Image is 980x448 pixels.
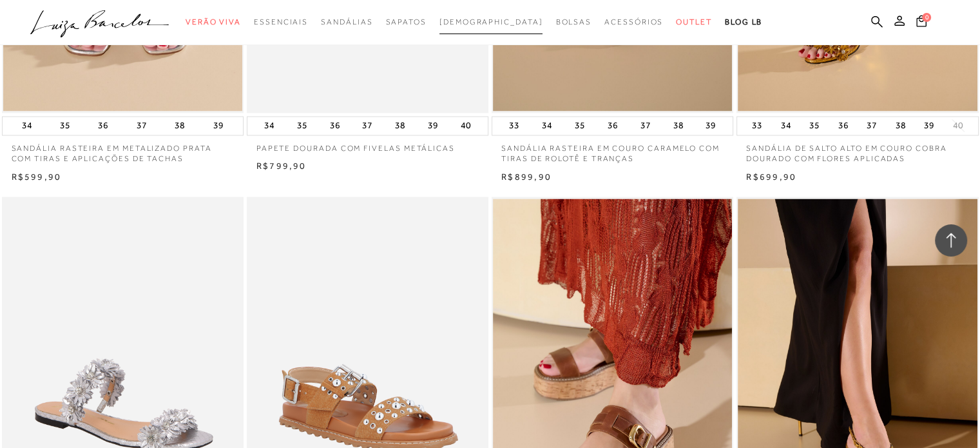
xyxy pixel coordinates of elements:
[209,117,227,135] button: 39
[439,10,543,34] a: noSubCategoriesText
[186,10,241,34] a: categoryNavScreenReaderText
[439,17,543,26] span: [DEMOGRAPHIC_DATA]
[94,117,112,135] button: 36
[736,135,978,165] a: SANDÁLIA DE SALTO ALTO EM COURO COBRA DOURADO COM FLORES APLICADAS
[604,17,663,26] span: Acessórios
[293,117,311,135] button: 35
[555,17,591,26] span: Bolsas
[256,161,307,171] span: R$799,90
[254,10,308,34] a: categoryNavScreenReaderText
[2,135,244,165] a: SANDÁLIA RASTEIRA EM METALIZADO PRATA COM TIRAS E APLICAÇÕES DE TACHAS
[669,117,687,135] button: 38
[358,117,376,135] button: 37
[492,135,733,165] a: SANDÁLIA RASTEIRA EM COURO CARAMELO COM TIRAS DE ROLOTÊ E TRANÇAS
[12,171,62,182] span: R$599,90
[892,117,910,135] button: 38
[748,117,766,135] button: 33
[385,17,426,26] span: Sapatos
[604,10,663,34] a: categoryNavScreenReaderText
[501,171,552,182] span: R$899,90
[555,10,591,34] a: categoryNavScreenReaderText
[676,10,712,34] a: categoryNavScreenReaderText
[186,17,241,26] span: Verão Viva
[538,117,556,135] button: 34
[18,117,36,135] button: 34
[702,117,720,135] button: 39
[505,117,523,135] button: 33
[424,117,442,135] button: 39
[746,171,796,182] span: R$699,90
[725,10,762,34] a: BLOG LB
[863,117,881,135] button: 37
[325,117,343,135] button: 36
[777,117,795,135] button: 34
[133,117,151,135] button: 37
[949,119,967,131] button: 40
[920,117,938,135] button: 39
[56,117,74,135] button: 35
[321,17,372,26] span: Sandálias
[321,10,372,34] a: categoryNavScreenReaderText
[457,117,475,135] button: 40
[676,17,712,26] span: Outlet
[834,117,852,135] button: 36
[247,135,488,154] a: PAPETE DOURADA COM FIVELAS METÁLICAS
[385,10,426,34] a: categoryNavScreenReaderText
[805,117,823,135] button: 35
[571,117,589,135] button: 35
[637,117,655,135] button: 37
[260,117,278,135] button: 34
[912,14,930,32] button: 0
[254,17,308,26] span: Essenciais
[604,117,622,135] button: 36
[725,17,762,26] span: BLOG LB
[171,117,189,135] button: 38
[922,13,931,22] span: 0
[391,117,409,135] button: 38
